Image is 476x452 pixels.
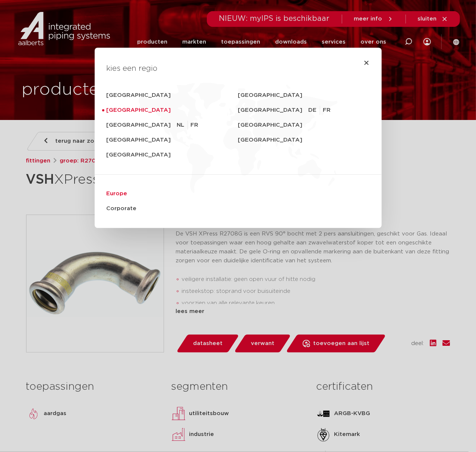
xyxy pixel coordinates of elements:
a: Europe [107,186,370,201]
a: [GEOGRAPHIC_DATA] [238,103,309,118]
a: [GEOGRAPHIC_DATA] [238,118,370,133]
nav: Menu [107,88,370,216]
a: [GEOGRAPHIC_DATA] [107,148,238,162]
a: [GEOGRAPHIC_DATA] [107,133,238,148]
a: DE [309,106,320,115]
a: [GEOGRAPHIC_DATA] [107,103,238,118]
a: NL [177,121,188,130]
a: FR [191,121,199,130]
a: [GEOGRAPHIC_DATA] [238,133,370,148]
a: FR [323,106,334,115]
ul: [GEOGRAPHIC_DATA] [309,103,337,118]
a: [GEOGRAPHIC_DATA] [107,118,177,133]
a: [GEOGRAPHIC_DATA] [238,88,370,103]
a: [GEOGRAPHIC_DATA] [107,88,238,103]
a: Close [364,60,370,66]
h4: kies een regio [107,63,370,75]
ul: [GEOGRAPHIC_DATA] [177,118,199,133]
a: Corporate [107,201,370,216]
